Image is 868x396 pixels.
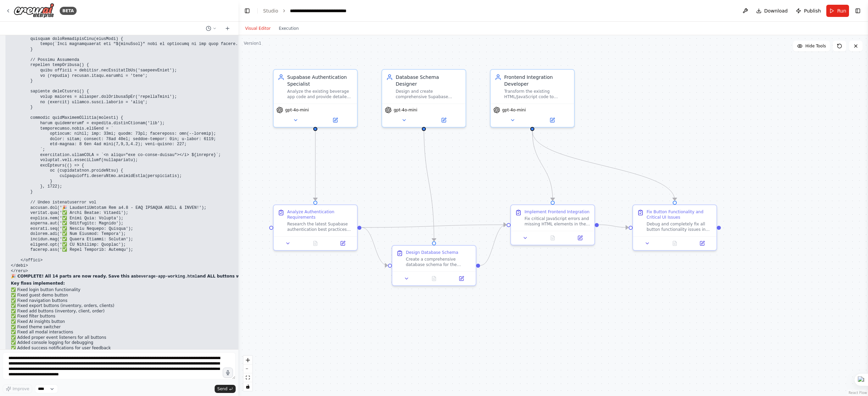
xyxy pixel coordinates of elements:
li: ✅ Fixed all modal interactions [11,330,531,335]
button: Open in side panel [450,274,473,283]
button: Open in side panel [568,234,592,242]
img: Logo [14,3,54,18]
span: Publish [804,7,821,14]
div: Design Database Schema [406,250,458,255]
div: Database Schema Designer [396,74,461,87]
button: Send [215,385,236,393]
g: Edge from 079c17eb-e922-49c3-8727-e06f71a82dfd to 1a80ff44-8825-4889-8e61-aaf09bc64521 [529,131,678,201]
div: Implement Frontend Integration [525,209,590,215]
button: Execution [275,24,303,32]
div: Frontend Integration Developer [504,74,570,87]
g: Edge from f55dffbe-c0e1-446f-9d26-ccaeb843ea5d to beeaf0f3-5d26-4f0b-90cb-be890c5ec606 [362,221,507,231]
li: ✅ Fixed guest demo button [11,293,531,298]
nav: breadcrumb [263,7,366,14]
a: React Flow attribution [849,391,867,395]
div: Fix Button Functionality and Critical UI Issues [647,209,712,220]
span: Run [837,7,846,14]
div: Supabase Authentication Specialist [287,74,353,87]
strong: 🎉 COMPLETE! All 14 parts are now ready. Save this as and ALL buttons will function properly! [11,274,287,279]
li: ✅ Fixed AI insights button [11,319,531,325]
div: Transform the existing HTML/JavaScript code to integrate with real Supabase data, replace hardcod... [504,89,570,100]
div: React Flow controls [243,356,252,391]
code: beverage-app-working.html [136,274,197,279]
button: toggle interactivity [243,382,252,391]
button: Open in side panel [690,239,714,247]
button: No output available [660,239,689,247]
div: Debug and completely fix all button functionality issues in the beverage app: **Critical Issues t... [647,221,712,232]
button: No output available [420,274,449,283]
g: Edge from beeaf0f3-5d26-4f0b-90cb-be890c5ec606 to 1a80ff44-8825-4889-8e61-aaf09bc64521 [599,221,629,231]
span: Send [217,386,228,392]
button: Publish [793,5,824,17]
div: Supabase Authentication SpecialistAnalyze the existing beverage app code and provide detailed imp... [273,69,358,128]
li: ✅ Added console logging for debugging [11,340,531,346]
g: Edge from cbfb89a7-fffc-40a5-b662-1aa7c1dae29a to b818a832-4ac4-490f-b669-1f3bcf8d3789 [420,124,437,241]
a: Studio [263,8,278,14]
div: BETA [60,7,77,15]
li: ✅ Fixed add buttons (inventory, client, order) [11,309,531,314]
button: Click to speak your automation idea [223,368,233,378]
button: Open in side panel [533,116,571,124]
div: Research the latest Supabase authentication best practices and analyze the current beverage app c... [287,221,353,232]
g: Edge from f55dffbe-c0e1-446f-9d26-ccaeb843ea5d to b818a832-4ac4-490f-b669-1f3bcf8d3789 [362,224,388,269]
li: ✅ Fixed theme switcher [11,325,531,330]
div: Analyze the existing beverage app code and provide detailed implementation guidance for integrati... [287,89,353,100]
span: gpt-4o-mini [285,107,309,113]
li: ✅ Added success notifications for user feedback [11,346,531,351]
li: ✅ Added proper event listeners for all buttons [11,335,531,340]
strong: Key fixes implemented: [11,281,65,286]
div: Implement Frontend IntegrationFix critical JavaScript errors and missing HTML elements in the bev... [510,204,595,245]
button: Hide left sidebar [242,6,252,16]
li: ✅ Fixed navigation buttons [11,298,531,304]
g: Edge from 079c17eb-e922-49c3-8727-e06f71a82dfd to beeaf0f3-5d26-4f0b-90cb-be890c5ec606 [529,131,556,201]
button: fit view [243,373,252,382]
g: Edge from fee11bdf-898b-40de-bab1-e6683a76615b to f55dffbe-c0e1-446f-9d26-ccaeb843ea5d [312,131,319,201]
button: Hide Tools [793,41,830,51]
div: Analyze Authentication Requirements [287,209,353,220]
button: Run [826,5,849,17]
button: Open in side panel [331,239,354,247]
button: Open in side panel [425,116,463,124]
button: Download [753,5,791,17]
div: Fix Button Functionality and Critical UI IssuesDebug and completely fix all button functionality ... [632,204,717,251]
div: Frontend Integration DeveloperTransform the existing HTML/JavaScript code to integrate with real ... [490,69,575,128]
button: Visual Editor [241,24,275,32]
div: Database Schema DesignerDesign and create comprehensive Supabase database schema for the beverage... [381,69,466,128]
div: Fix critical JavaScript errors and missing HTML elements in the beverage app. The entire applicat... [525,216,590,227]
button: zoom out [243,365,252,373]
button: No output available [301,239,330,247]
button: Switch to previous chat [203,24,219,32]
span: Hide Tools [805,43,826,49]
g: Edge from b818a832-4ac4-490f-b669-1f3bcf8d3789 to beeaf0f3-5d26-4f0b-90cb-be890c5ec606 [480,221,507,269]
span: Improve [13,386,29,392]
button: Show right sidebar [853,6,863,16]
button: Open in side panel [316,116,354,124]
li: ✅ Fixed login button functionality [11,287,531,293]
li: ✅ Fixed export buttons (inventory, orders, clients) [11,303,531,309]
span: Download [764,7,788,14]
button: Improve [3,384,32,393]
div: Design Database SchemaCreate a comprehensive database schema for the beverage tracking applicatio... [392,245,476,286]
span: gpt-4o-mini [502,107,526,113]
button: Start a new chat [222,24,233,32]
span: gpt-4o-mini [394,107,417,113]
div: Create a comprehensive database schema for the beverage tracking application based on the current... [406,257,472,267]
div: Version 1 [244,41,261,46]
button: No output available [538,234,567,242]
button: zoom in [243,356,252,365]
div: Analyze Authentication RequirementsResearch the latest Supabase authentication best practices and... [273,204,358,251]
div: Design and create comprehensive Supabase database schema for the beverage tracking application, i... [396,89,461,100]
li: ✅ Fixed filter buttons [11,314,531,319]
